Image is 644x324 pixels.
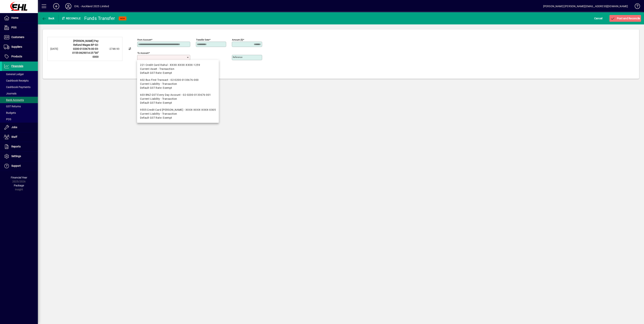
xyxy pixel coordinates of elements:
[38,15,59,22] app-page-header-button: Back
[2,132,38,142] a: Staff
[137,76,219,91] mat-option: 602 Bus First Transact - 02-0200-0133676-000
[11,126,17,129] span: Jobs
[2,123,38,132] a: Jobs
[4,111,16,114] span: Budgets
[11,45,22,48] span: Suppliers
[140,93,216,97] div: 603 BNZ GST Every Day Account - 02-0200-0133676-001
[11,16,18,19] span: Home
[137,52,149,54] mat-label: To account
[2,103,38,110] a: GST Returns
[2,23,38,32] a: POS
[11,55,22,58] span: Products
[140,82,177,86] span: Current Liability - Transaction
[100,47,119,51] div: -2748.93
[59,15,81,21] div: Reconcile
[11,65,23,68] span: Financials
[232,38,243,41] mat-label: Amount ($)
[137,62,219,76] mat-option: 221 Credit Card Rahul - XXXX-XXXX-XXXX-1259
[2,13,38,23] a: Home
[2,116,38,122] a: POS
[137,38,151,41] mat-label: From account
[2,33,38,42] a: Customers
[140,63,216,67] div: 221 Credit Card Rahul - XXXX-XXXX-XXXX-1259
[11,164,21,167] span: Support
[140,67,174,71] span: Current Asset - Transaction
[632,1,639,13] a: Knowledge Base
[2,52,38,61] a: Products
[74,3,109,9] div: EHL - Auckland 2025 Limited
[609,15,641,22] button: Post and Reconcile
[4,118,11,121] span: POS
[543,3,628,9] div: [PERSON_NAME] [PERSON_NAME][EMAIL_ADDRESS][DOMAIN_NAME]
[4,92,16,95] span: Journals
[41,15,55,22] button: Back
[137,106,219,121] mat-option: 9555 Credit Card Paul Wearing - XXXX-XXXX-XXXX-0305
[610,17,640,20] span: Post and Reconcile
[11,176,27,179] span: Financial Year
[4,79,29,82] span: Cashbook Receipts
[137,91,219,106] mat-option: 603 BNZ GST Every Day Account - 02-0200-0133676-001
[11,26,16,29] span: POS
[593,15,604,22] button: Cancel
[4,105,21,108] span: GST Returns
[140,97,177,101] span: Current Liability - Transaction
[4,86,30,89] span: Cashbook Payments
[140,108,216,112] div: 9555 Credit Card [PERSON_NAME] - XXXX-XXXX-XXXX-0305
[11,36,24,39] span: Customers
[84,15,115,21] div: Funds Transfer
[2,71,38,77] a: General Ledger
[2,142,38,151] a: Reports
[2,84,38,90] a: Cashbook Payments
[50,3,62,10] button: Add
[2,90,38,97] a: Journals
[140,101,172,105] span: Default GST Rate: Exempt
[2,152,38,161] a: Settings
[2,77,38,84] a: Cashbook Receipts
[120,17,125,20] span: NEW
[196,38,209,41] mat-label: Transfer date
[4,73,24,76] span: General Ledger
[4,98,24,101] span: Bank Accounts
[11,155,21,158] span: Settings
[72,39,99,58] strong: [PERSON_NAME] Pay Refund Wages BP 02-0200-0133676-00 03-0155-0629014-25 "00" 0000
[140,86,172,90] span: Default GST Rate: Exempt
[140,112,177,116] span: Current Liability - Transaction
[14,184,24,187] span: Package
[50,47,65,51] div: [DATE]
[2,161,38,171] a: Support
[11,145,21,148] span: Reports
[62,3,74,10] button: Profile
[140,71,172,75] span: Default GST Rate: Exempt
[2,110,38,116] a: Budgets
[140,116,172,120] span: Default GST Rate: Exempt
[233,56,242,58] mat-label: Reference
[594,15,603,21] span: Cancel
[2,42,38,52] a: Suppliers
[140,78,216,82] div: 602 Bus First Transact - 02-0200-0133676-000
[2,97,38,103] a: Bank Accounts
[11,135,17,138] span: Staff
[42,17,55,20] span: Back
